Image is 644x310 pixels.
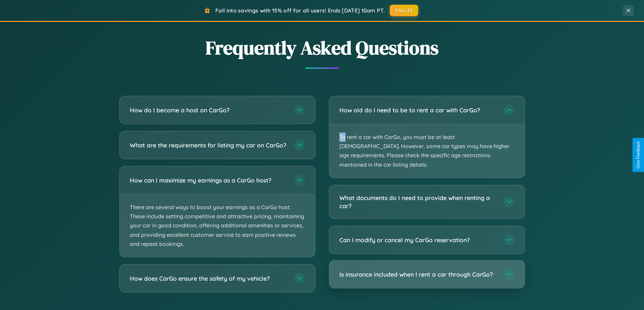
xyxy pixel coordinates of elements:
h3: How old do I need to be to rent a car with CarGo? [339,106,497,114]
button: FALL15 [390,5,418,16]
h3: Is insurance included when I rent a car through CarGo? [339,270,497,279]
h3: What are the requirements for listing my car on CarGo? [130,141,287,149]
h3: What documents do I need to provide when renting a car? [339,194,497,210]
span: Fall into savings with 15% off for all users! Ends [DATE] 10am PT. [215,7,385,14]
p: There are several ways to boost your earnings as a CarGo host. These include setting competitive ... [120,194,315,257]
h3: How do I become a host on CarGo? [130,106,287,114]
h2: Frequently Asked Questions [119,35,525,61]
h3: How does CarGo ensure the safety of my vehicle? [130,274,287,283]
div: Give Feedback [636,141,641,169]
h3: Can I modify or cancel my CarGo reservation? [339,236,497,244]
p: To rent a car with CarGo, you must be at least [DEMOGRAPHIC_DATA]. However, some car types may ha... [329,124,525,178]
h3: How can I maximize my earnings as a CarGo host? [130,176,287,185]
